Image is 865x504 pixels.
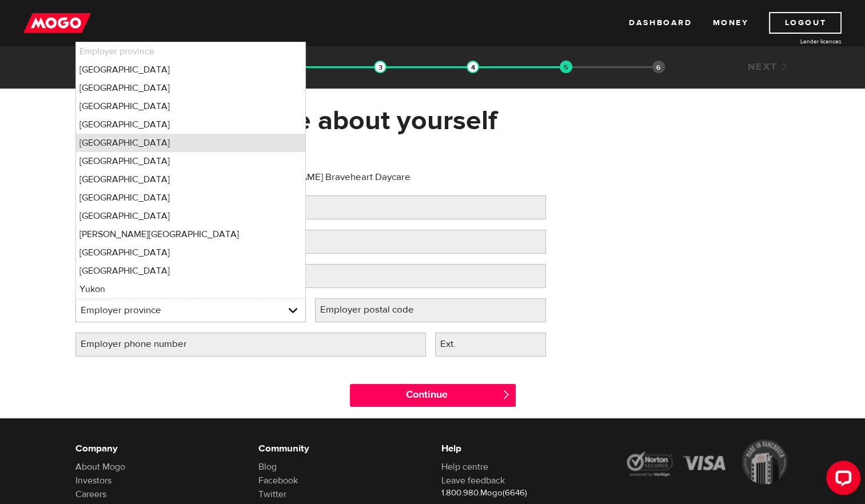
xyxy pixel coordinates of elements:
li: [GEOGRAPHIC_DATA] [76,97,306,115]
li: [GEOGRAPHIC_DATA] [76,134,306,152]
iframe: LiveChat chat widget [817,456,865,504]
li: [GEOGRAPHIC_DATA] [76,262,306,280]
li: [GEOGRAPHIC_DATA] [76,61,306,79]
li: [GEOGRAPHIC_DATA] [76,115,306,134]
h6: Help [441,442,607,455]
a: Money [712,12,748,34]
li: Employer province [76,42,306,61]
a: About Mogo [75,461,125,473]
a: Facebook [258,475,298,486]
a: Help centre [441,461,488,473]
li: [GEOGRAPHIC_DATA] [76,207,306,225]
a: Blog [258,461,277,473]
h6: Company [75,442,241,455]
li: [GEOGRAPHIC_DATA] [76,243,306,262]
li: [GEOGRAPHIC_DATA] [76,79,306,97]
p: Please tell us about your employment at [PERSON_NAME] Braveheart Daycare [75,170,546,184]
span:  [501,390,511,399]
li: [GEOGRAPHIC_DATA] [76,170,306,189]
a: Lender licences [756,37,842,46]
a: Logout [769,12,842,34]
h6: Community [258,442,424,455]
li: [PERSON_NAME][GEOGRAPHIC_DATA] [76,225,306,243]
a: Investors [75,475,111,486]
a: Leave feedback [441,475,505,486]
p: 1.800.980.Mogo(6646) [441,487,607,499]
a: Next [747,61,790,73]
label: Employer postal code [315,298,437,322]
img: legal-icons-92a2ffecb4d32d839781d1b4e4802d7b.png [624,439,790,484]
li: Yukon [76,280,306,298]
a: Careers [75,489,106,500]
h1: Please tell us more about yourself [75,106,790,135]
img: transparent-188c492fd9eaac0f573672f40bb141c2.gif [374,61,386,73]
label: Ext. [435,333,479,356]
a: Dashboard [629,12,692,34]
img: mogo_logo-11ee424be714fa7cbb0f0f49df9e16ec.png [23,12,91,34]
li: [GEOGRAPHIC_DATA] [76,189,306,207]
label: Employer phone number [75,333,210,356]
img: transparent-188c492fd9eaac0f573672f40bb141c2.gif [467,61,479,73]
img: transparent-188c492fd9eaac0f573672f40bb141c2.gif [560,61,572,73]
a: Twitter [258,489,286,500]
li: [GEOGRAPHIC_DATA] [76,152,306,170]
input: Continue [350,384,516,407]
